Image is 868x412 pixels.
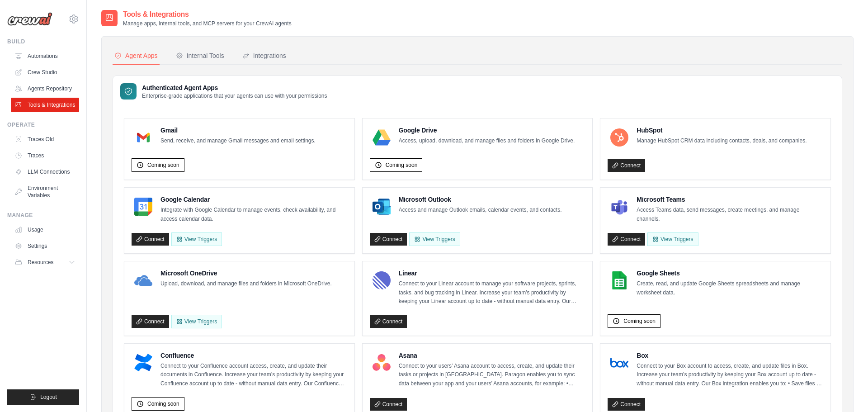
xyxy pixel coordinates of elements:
img: Google Drive Logo [373,128,391,147]
p: Enterprise-grade applications that your agents can use with your permissions [142,92,327,99]
: View Triggers [171,315,222,328]
p: Access, upload, download, and manage files and folders in Google Drive. [399,137,575,146]
a: Connect [608,159,645,172]
p: Send, receive, and manage Gmail messages and email settings. [160,137,316,146]
h4: Google Calendar [160,195,347,204]
h4: Microsoft OneDrive [160,269,332,278]
a: Environment Variables [11,181,79,203]
h2: Tools & Integrations [123,9,292,20]
img: Microsoft Outlook Logo [373,198,391,216]
a: Connect [132,315,169,328]
a: Usage [11,223,79,237]
button: Integrations [241,47,288,65]
p: Connect to your users’ Asana account to access, create, and update their tasks or projects in [GE... [399,362,585,388]
a: Connect [370,315,407,328]
img: Gmail Logo [134,128,152,147]
h4: Microsoft Teams [637,195,823,204]
p: Upload, download, and manage files and folders in Microsoft OneDrive. [160,279,332,289]
img: Google Sheets Logo [610,271,628,289]
button: Internal Tools [174,47,226,65]
div: Internal Tools [176,51,224,60]
h4: Box [637,351,823,360]
p: Connect to your Box account to access, create, and update files in Box. Increase your team’s prod... [637,362,823,388]
div: Agent Apps [114,51,158,60]
p: Connect to your Linear account to manage your software projects, sprints, tasks, and bug tracking... [399,279,585,306]
h4: Linear [399,269,585,278]
: View Triggers [647,232,698,246]
h4: Asana [399,351,585,360]
span: Coming soon [386,161,418,169]
button: Resources [11,255,79,270]
a: Connect [370,398,407,411]
img: Asana Logo [373,354,391,372]
img: Microsoft Teams Logo [610,198,628,216]
: View Triggers [409,232,460,246]
div: Build [7,38,79,45]
a: Connect [608,233,645,246]
div: Integrations [242,51,286,60]
h4: Google Drive [399,126,575,135]
div: Manage [7,212,79,219]
a: LLM Connections [11,165,79,179]
h4: HubSpot [637,126,807,135]
p: Integrate with Google Calendar to manage events, check availability, and access calendar data. [160,206,347,223]
h4: Google Sheets [637,269,823,278]
a: Automations [11,49,79,63]
p: Manage HubSpot CRM data including contacts, deals, and companies. [637,137,807,146]
img: Box Logo [610,354,628,372]
button: Agent Apps [113,47,160,65]
img: Linear Logo [373,271,391,289]
img: HubSpot Logo [610,128,628,147]
h3: Authenticated Agent Apps [142,83,327,92]
button: View Triggers [171,232,222,246]
p: Connect to your Confluence account access, create, and update their documents in Confluence. Incr... [160,362,347,388]
a: Tools & Integrations [11,98,79,112]
img: Logo [7,12,52,26]
h4: Microsoft Outlook [399,195,562,204]
button: Logout [7,389,79,405]
h4: Confluence [160,351,347,360]
span: Coming soon [147,400,179,407]
span: Coming soon [623,317,656,325]
a: Connect [370,233,407,246]
img: Confluence Logo [134,354,152,372]
p: Access and manage Outlook emails, calendar events, and contacts. [399,206,562,215]
h4: Gmail [160,126,316,135]
a: Agents Repository [11,81,79,96]
a: Crew Studio [11,65,79,80]
a: Connect [132,233,169,246]
img: Google Calendar Logo [134,198,152,216]
span: Resources [28,259,53,266]
iframe: Chat Widget [823,369,868,412]
p: Create, read, and update Google Sheets spreadsheets and manage worksheet data. [637,279,823,297]
div: Operate [7,121,79,128]
p: Manage apps, internal tools, and MCP servers for your CrewAI agents [123,20,292,27]
span: Coming soon [147,161,179,169]
a: Connect [608,398,645,411]
a: Traces [11,148,79,163]
span: Logout [40,393,57,401]
img: Microsoft OneDrive Logo [134,271,152,289]
p: Access Teams data, send messages, create meetings, and manage channels. [637,206,823,223]
a: Settings [11,239,79,253]
a: Traces Old [11,132,79,147]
